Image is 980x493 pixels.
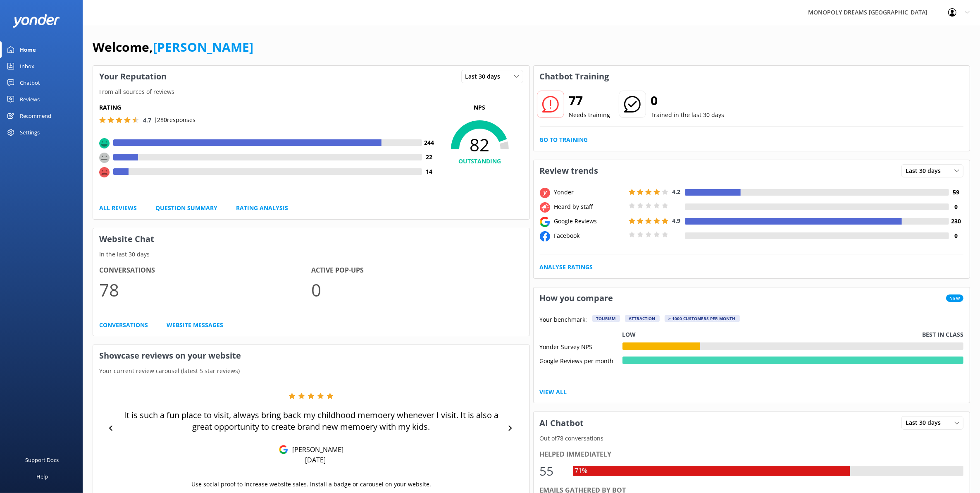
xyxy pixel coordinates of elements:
p: Trained in the last 30 days [651,110,725,120]
span: 4.9 [672,217,681,225]
p: 0 [311,276,523,304]
a: Question Summary [155,203,217,213]
div: Settings [20,124,40,141]
h3: Your Reputation [93,66,173,87]
a: Rating Analysis [236,203,288,213]
p: From all sources of reviews [93,87,529,96]
h4: 0 [949,202,963,211]
div: Chatbot [20,74,40,91]
h2: 77 [569,91,610,110]
div: Home [20,41,36,58]
a: Website Messages [167,321,223,330]
img: Google Reviews [279,445,288,454]
div: Recommend [20,108,51,124]
p: NPS [436,103,523,112]
div: Heard by staff [552,202,627,211]
div: Tourism [592,315,620,322]
div: Inbox [20,58,34,74]
div: Reviews [20,91,40,108]
p: In the last 30 days [93,250,529,259]
h4: 244 [422,138,436,147]
p: Best in class [922,330,963,339]
a: [PERSON_NAME] [153,38,253,55]
h4: 0 [949,231,963,240]
span: Last 30 days [906,166,946,175]
h3: AI Chatbot [534,412,590,434]
a: Go to Training [540,135,588,144]
div: Yonder [552,188,627,197]
h4: OUTSTANDING [436,157,523,166]
h5: Rating [99,103,436,112]
p: It is such a fun place to visit, always bring back my childhood memoery whenever I visit. It is a... [120,409,502,433]
p: Needs training [569,110,610,120]
h3: How you compare [534,287,620,309]
p: [PERSON_NAME] [288,445,343,454]
h4: Active Pop-ups [311,265,523,276]
p: [DATE] [305,455,326,464]
span: 4.7 [143,116,151,124]
div: > 1000 customers per month [665,315,740,322]
span: 82 [436,134,523,155]
a: View All [540,388,567,397]
p: | 280 responses [154,115,196,124]
div: Help [36,468,48,485]
a: Conversations [99,321,148,330]
h2: 0 [651,91,725,110]
h1: Welcome, [93,37,253,57]
p: Use social proof to increase website sales. Install a badge or carousel on your website. [191,480,431,489]
h4: 230 [949,217,963,226]
p: 78 [99,276,311,304]
img: yonder-white-logo.png [12,14,60,28]
p: Low [622,330,636,339]
h3: Showcase reviews on your website [93,345,529,366]
a: Analyse Ratings [540,263,593,272]
div: 71% [573,466,590,476]
h4: Conversations [99,265,311,276]
h3: Review trends [534,160,605,182]
a: All Reviews [99,203,137,213]
div: Google Reviews per month [540,357,622,364]
span: Last 30 days [906,418,946,427]
div: Helped immediately [540,449,964,460]
div: Facebook [552,231,627,240]
div: Yonder Survey NPS [540,342,622,350]
p: Out of 78 conversations [534,434,970,443]
h3: Website Chat [93,228,529,250]
div: Attraction [625,315,660,322]
span: New [946,294,963,302]
p: Your current review carousel (latest 5 star reviews) [93,366,529,376]
span: Last 30 days [465,72,505,81]
h4: 14 [422,167,436,176]
p: Your benchmark: [540,315,587,325]
div: Google Reviews [552,217,627,226]
div: 55 [540,461,565,481]
div: Support Docs [26,452,59,468]
h3: Chatbot Training [534,66,615,87]
h4: 59 [949,188,963,197]
span: 4.2 [672,188,681,196]
h4: 22 [422,153,436,162]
